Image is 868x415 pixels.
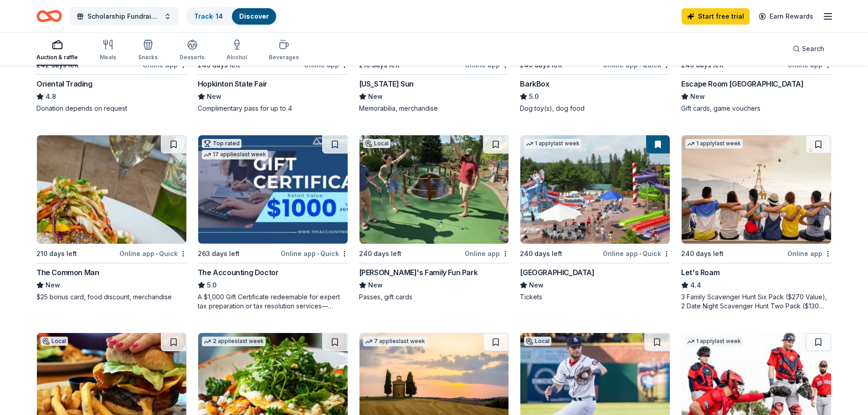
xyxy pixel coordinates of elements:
div: 240 days left [359,248,401,259]
img: Image for The Common Man [37,135,186,244]
div: The Common Man [36,267,99,278]
div: Complimentary pass for up to 4 [198,104,348,113]
div: Top rated [202,139,241,148]
span: New [207,91,221,102]
div: 263 days left [198,248,240,259]
div: 1 apply last week [524,139,581,149]
a: Image for Santa's Village1 applylast week240 days leftOnline app•Quick[GEOGRAPHIC_DATA]NewTickets [520,135,670,302]
div: Memorabilia, merchandise [359,104,509,113]
span: • [639,250,641,257]
div: 7 applies last week [363,337,427,346]
a: Image for Chuckster's Family Fun ParkLocal240 days leftOnline app[PERSON_NAME]'s Family Fun ParkN... [359,135,509,302]
div: Online app [465,248,509,259]
div: $25 bonus card, food discount, merchandise [36,292,187,302]
a: Track· 14 [194,12,223,20]
div: Oriental Trading [36,78,92,89]
div: Gift cards, game vouchers [681,104,832,113]
span: • [317,250,319,257]
a: Start free trial [682,8,750,25]
span: Scholarship Fundraiser [87,11,160,22]
div: Online app Quick [603,248,670,259]
button: Beverages [269,36,299,66]
div: Auction & raffle [36,54,78,61]
span: 5.0 [207,280,216,291]
div: [PERSON_NAME]'s Family Fun Park [359,267,478,278]
div: Beverages [269,54,299,61]
img: Image for Santa's Village [520,135,670,244]
div: 210 days left [36,248,77,259]
div: 1 apply last week [685,337,743,346]
a: Image for The Common Man210 days leftOnline app•QuickThe Common ManNew$25 bonus card, food discou... [36,135,187,302]
span: New [46,280,60,291]
div: Online app [787,248,832,259]
span: New [690,91,705,102]
div: Hopkinton State Fair [198,78,267,89]
a: Earn Rewards [753,8,819,25]
span: 4.4 [690,280,701,291]
button: Auction & raffle [36,36,78,66]
button: Snacks [138,36,158,66]
span: • [639,61,641,69]
div: Alcohol [226,54,247,61]
span: • [156,250,158,257]
div: 2 applies last week [202,337,266,346]
span: New [368,91,383,102]
div: Online app Quick [119,248,187,259]
button: Search [786,40,832,58]
img: Image for Let's Roam [682,135,831,244]
div: 17 applies last week [202,150,268,159]
div: 240 days left [520,248,562,259]
a: Discover [239,12,269,20]
div: 1 apply last week [685,139,743,149]
a: Image for Let's Roam1 applylast week240 days leftOnline appLet's Roam4.43 Family Scavenger Hunt S... [681,135,832,311]
div: 240 days left [681,248,724,259]
div: Passes, gift cards [359,292,509,302]
div: [US_STATE] Sun [359,78,414,89]
div: Escape Room [GEOGRAPHIC_DATA] [681,78,803,89]
span: New [529,280,544,291]
div: The Accounting Doctor [198,267,279,278]
div: [GEOGRAPHIC_DATA] [520,267,594,278]
button: Scholarship Fundraiser [69,7,179,26]
span: 4.8 [46,91,56,102]
img: Image for The Accounting Doctor [198,135,348,244]
div: Local [363,139,390,148]
span: Search [802,43,824,54]
span: New [368,280,383,291]
button: Track· 14Discover [186,7,277,26]
div: A $1,000 Gift Certificate redeemable for expert tax preparation or tax resolution services—recipi... [198,292,348,311]
a: Home [36,5,62,27]
img: Image for Chuckster's Family Fun Park [360,135,509,244]
div: Tickets [520,292,670,302]
button: Desserts [180,36,205,66]
div: Snacks [138,54,158,61]
button: Alcohol [226,36,247,66]
div: Local [41,337,68,346]
div: 3 Family Scavenger Hunt Six Pack ($270 Value), 2 Date Night Scavenger Hunt Two Pack ($130 Value) [681,292,832,311]
span: 5.0 [529,91,539,102]
div: BarkBox [520,78,549,89]
div: Donation depends on request [36,104,187,113]
div: Local [524,337,551,346]
div: Online app Quick [281,248,348,259]
div: Desserts [180,54,205,61]
div: Let's Roam [681,267,719,278]
div: Meals [100,54,116,61]
a: Image for The Accounting DoctorTop rated17 applieslast week263 days leftOnline app•QuickThe Accou... [198,135,348,311]
button: Meals [100,36,116,66]
div: Dog toy(s), dog food [520,104,670,113]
